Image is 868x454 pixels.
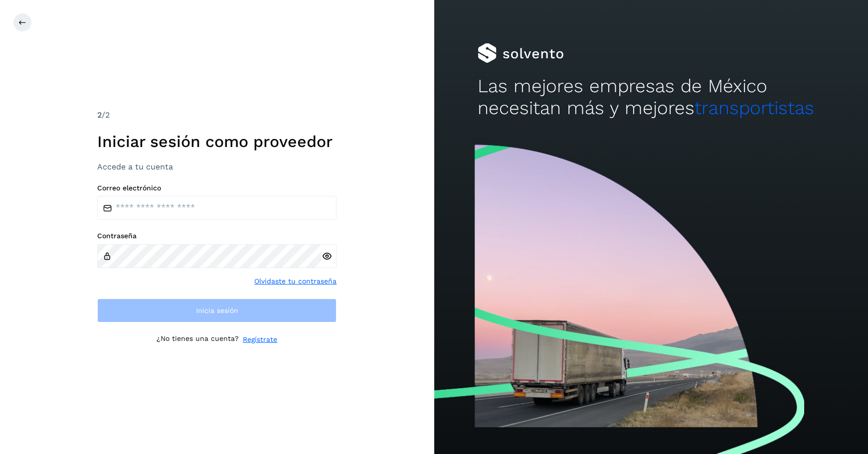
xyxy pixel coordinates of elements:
[254,276,337,287] a: Olvidaste tu contraseña
[478,75,825,120] h2: Las mejores empresas de México necesitan más y mejores
[97,299,337,322] button: Inicia sesión
[243,334,277,345] a: Regístrate
[97,232,337,240] label: Contraseña
[97,109,337,121] div: /2
[97,184,337,192] label: Correo electrónico
[694,97,814,119] span: transportistas
[97,132,337,151] h1: Iniciar sesión como proveedor
[196,307,238,314] span: Inicia sesión
[97,110,102,120] span: 2
[157,334,239,345] p: ¿No tienes una cuenta?
[97,162,337,171] h3: Accede a tu cuenta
